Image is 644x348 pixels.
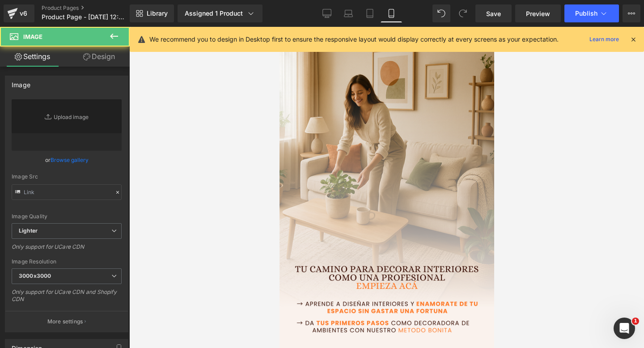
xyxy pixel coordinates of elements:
span: Product Page - [DATE] 12:33:29 [42,13,127,21]
div: Image Resolution [12,259,122,265]
b: Lighter [19,227,38,234]
div: Only support for UCare CDN and Shopify CDN [12,289,122,309]
button: More [623,4,640,22]
div: or [12,155,122,165]
div: Only support for UCare CDN [12,243,122,256]
span: Preview [526,9,550,18]
a: v6 [4,4,34,22]
p: We recommend you to design in Desktop first to ensure the responsive layout would display correct... [149,34,559,44]
a: Learn more [586,34,623,45]
iframe: Intercom live chat [614,318,635,339]
button: Redo [454,4,472,22]
button: More settings [5,311,128,332]
a: Desktop [316,4,338,22]
span: Image [23,33,42,40]
div: Image [12,76,30,89]
a: Laptop [338,4,359,22]
a: Design [67,47,131,67]
a: New Library [130,4,174,22]
a: Browse gallery [51,152,89,168]
input: Link [12,184,122,200]
div: Assigned 1 Product [185,9,255,18]
a: Mobile [381,4,402,22]
b: 3000x3000 [19,272,51,279]
div: Image Quality [12,213,122,220]
span: Library [147,9,168,17]
a: Product Pages [42,4,144,12]
span: 1 [632,318,639,325]
button: Undo [432,4,450,22]
div: Image Src [12,174,122,180]
div: v6 [18,8,29,19]
a: Tablet [359,4,381,22]
p: More settings [47,318,83,326]
span: Save [486,9,501,18]
a: Preview [515,4,561,22]
span: Publish [575,10,597,17]
button: Publish [564,4,619,22]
